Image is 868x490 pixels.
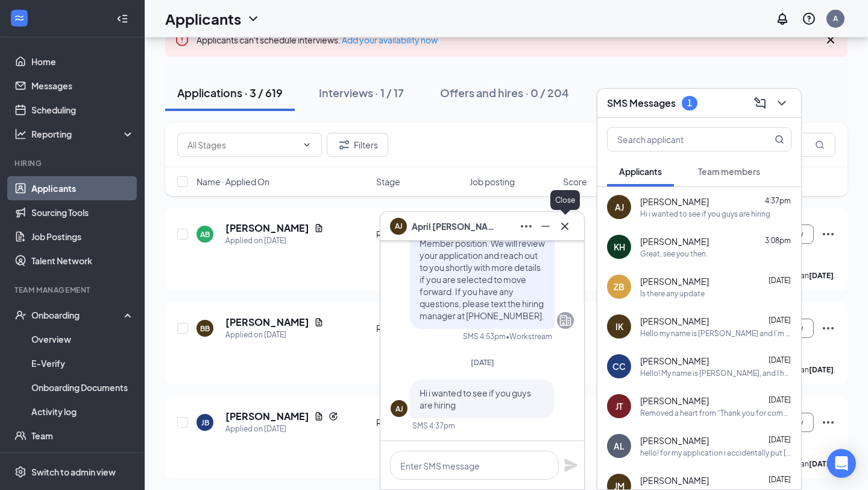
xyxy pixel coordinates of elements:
svg: Company [558,313,573,328]
a: Talent Network [31,249,134,273]
button: Filter Filters [327,133,388,157]
div: AJ [615,201,624,213]
span: [DATE] [769,316,791,325]
button: ComposeMessage [750,94,770,113]
button: Minimize [536,217,555,236]
span: Hi i wanted to see if you guys are hiring [420,387,531,410]
svg: ChevronDown [775,96,789,110]
span: 3:08pm [765,236,791,245]
div: Review Stage [376,228,462,240]
svg: UserCheck [14,309,27,321]
div: hello! for my application i accidentally put [DATE] as a good starting date, I would actually pre... [640,448,791,458]
span: [PERSON_NAME] [640,395,709,407]
span: [PERSON_NAME] [640,474,709,486]
a: Job Postings [31,224,134,249]
div: 1 [687,98,692,108]
button: Ellipses [517,217,536,236]
svg: ChevronDown [246,11,260,26]
svg: ChevronDown [302,140,312,150]
div: Applications · 3 / 619 [177,85,283,100]
input: All Stages [187,138,297,151]
div: AL [614,440,624,452]
div: Hello my name is [PERSON_NAME] and I’m texting to check up on my application. [640,328,791,339]
div: Great, see you then. [640,249,708,259]
span: Name · Applied On [197,176,269,188]
div: AB [200,229,210,240]
svg: Error [175,33,189,47]
div: BB [200,323,210,334]
span: [PERSON_NAME] [640,275,709,287]
input: Search applicant [608,128,750,151]
b: [DATE] [809,365,834,374]
div: Offers and hires · 0 / 204 [440,85,569,100]
div: Switch to admin view [31,466,116,478]
div: Review Stage [376,416,462,428]
svg: Settings [14,466,27,478]
span: [DATE] [769,395,791,404]
div: KH [614,241,625,253]
div: Removed a heart from “Thank you for completing your application for the Back of House Team Member... [640,408,791,418]
svg: Analysis [14,128,27,140]
div: Hi i wanted to see if you guys are hiring [640,209,770,219]
span: Applicants [619,166,662,177]
div: JT [615,400,623,412]
span: [PERSON_NAME] [640,434,709,447]
span: [PERSON_NAME] [640,315,709,327]
svg: Filter [337,138,351,152]
div: Open Intercom Messenger [827,449,856,478]
svg: Document [314,412,324,421]
div: Interviews · 1 / 17 [319,85,404,100]
h5: [PERSON_NAME] [225,221,309,235]
span: Applicants can't schedule interviews. [197,34,438,45]
b: [DATE] [809,271,834,280]
a: Activity log [31,399,134,424]
svg: Ellipses [821,415,835,430]
div: A [833,13,838,24]
div: IK [615,320,623,332]
div: Applied on [DATE] [225,423,338,435]
a: Home [31,49,134,74]
span: [PERSON_NAME] [640,235,709,247]
svg: Reapply [329,412,338,421]
a: Documents [31,448,134,472]
span: Team members [698,166,760,177]
div: ZB [614,281,624,293]
a: Overview [31,327,134,351]
span: 4:37pm [765,196,791,205]
h5: [PERSON_NAME] [225,410,309,423]
span: Thank you for completing your application for the Team Member position. We will review your appli... [420,214,545,321]
div: Is there any update [640,288,705,299]
svg: Document [314,223,324,233]
button: ChevronDown [772,94,791,113]
span: [PERSON_NAME] [640,196,709,208]
svg: QuestionInfo [802,11,816,26]
svg: WorkstreamLogo [13,12,25,24]
span: • Workstream [506,331,552,342]
span: [DATE] [769,355,791,364]
div: Close [550,190,580,210]
div: CC [612,360,626,372]
div: JB [201,418,209,428]
a: Sourcing Tools [31,200,134,224]
span: [PERSON_NAME] [640,355,709,367]
svg: Plane [564,458,578,472]
span: April [PERSON_NAME] [412,220,496,233]
div: Review Stage [376,322,462,334]
a: E-Verify [31,351,134,375]
svg: Notifications [775,11,790,26]
div: Applied on [DATE] [225,235,324,247]
a: Applicants [31,176,134,200]
h1: Applicants [165,8,241,29]
svg: Ellipses [821,321,835,336]
div: AJ [395,404,403,414]
span: [DATE] [769,475,791,484]
b: [DATE] [809,459,834,468]
span: Score [563,176,587,188]
div: Reporting [31,128,135,140]
div: Hiring [14,158,132,168]
div: Applied on [DATE] [225,329,324,341]
a: Add your availability now [342,34,438,45]
a: Scheduling [31,98,134,122]
svg: Cross [823,33,838,47]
